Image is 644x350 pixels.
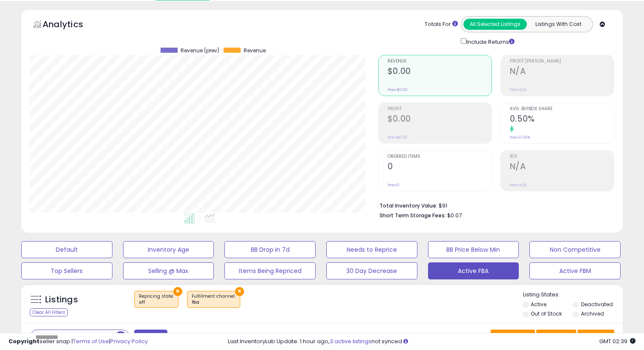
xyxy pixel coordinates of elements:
p: Listing States: [523,291,623,299]
small: Prev: 0.00% [510,135,530,140]
label: Archived [581,310,604,317]
small: Prev: N/A [510,87,526,92]
button: Non Competitive [529,241,621,258]
h2: 0 [388,162,492,173]
button: All Selected Listings [463,19,527,30]
a: Privacy Policy [110,337,148,345]
div: fba [192,299,236,305]
button: Listings With Cost [526,19,590,30]
h5: Analytics [43,18,100,32]
div: Last InventoryLab Update: 1 hour ago, not synced. [228,338,635,346]
span: Fulfillment channel : [192,293,236,306]
label: Out of Stock [531,310,562,317]
span: $0.07 [447,211,462,219]
button: Actions [578,330,614,344]
h2: N/A [510,162,614,173]
button: × [235,287,244,296]
b: Total Inventory Value: [379,202,437,209]
div: seller snap | | [9,338,148,346]
button: Needs to Reprice [326,241,417,258]
small: Prev: $0.00 [388,87,408,92]
span: Profit [388,107,492,111]
h2: $0.00 [388,114,492,125]
button: Columns [536,330,576,344]
span: 2025-08-17 02:39 GMT [599,337,635,345]
span: Profit [PERSON_NAME] [510,59,614,64]
span: Ordered Items [388,154,492,159]
small: Prev: 0 [388,182,400,188]
b: Short Term Storage Fees: [379,212,446,219]
button: Active FBA [428,262,519,279]
div: Include Returns [454,37,525,46]
button: 30 Day Decrease [326,262,417,279]
small: Prev: $0.00 [388,135,408,140]
h5: Listings [45,294,78,306]
label: Deactivated [581,301,613,308]
h2: $0.00 [388,66,492,78]
div: off [139,299,174,305]
span: Revenue (prev) [181,48,219,54]
button: × [173,287,182,296]
span: Columns [542,333,569,341]
button: Save View [491,330,535,344]
button: BB Price Below Min [428,241,519,258]
div: Totals For [425,20,458,28]
h2: 0.50% [510,114,614,125]
button: Top Sellers [21,262,112,279]
button: Items Being Repriced [224,262,316,279]
li: $91 [379,200,608,210]
strong: Copyright [9,337,40,345]
a: 3 active listings [330,337,371,345]
span: Revenue [244,48,266,54]
button: Filters [134,330,167,344]
span: Revenue [388,59,492,64]
span: Avg. Buybox Share [510,107,614,111]
span: Repricing state : [139,293,174,306]
div: Clear All Filters [30,308,68,316]
button: Active FBM [529,262,621,279]
button: BB Drop in 7d [224,241,316,258]
span: ROI [510,154,614,159]
h2: N/A [510,66,614,78]
button: Selling @ Max [123,262,214,279]
button: Inventory Age [123,241,214,258]
label: Active [531,301,546,308]
button: Default [21,241,112,258]
small: Prev: N/A [510,182,526,188]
